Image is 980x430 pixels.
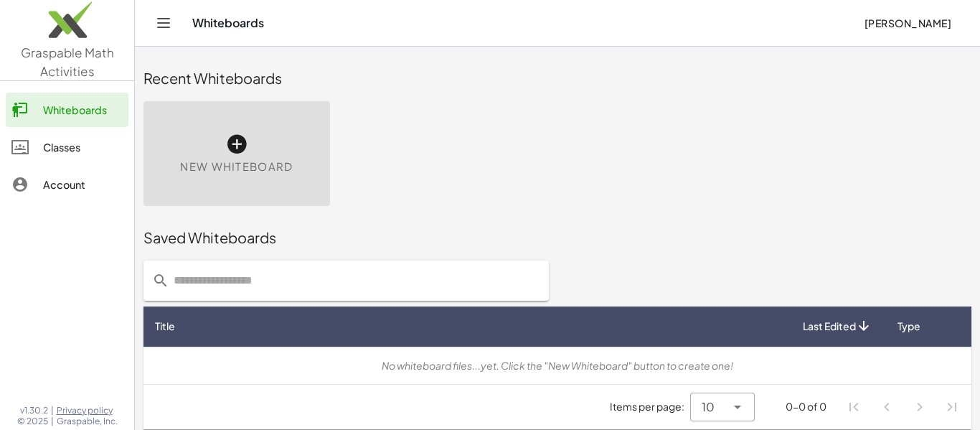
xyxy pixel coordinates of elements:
[610,399,690,414] span: Items per page:
[57,405,118,416] a: Privacy policy
[155,319,175,334] span: Title
[786,399,826,414] div: 0-0 of 0
[152,272,169,289] i: prepended action
[6,93,128,127] a: Whiteboards
[864,17,951,29] span: [PERSON_NAME]
[897,319,920,334] span: Type
[20,405,48,416] span: v1.30.2
[17,416,48,427] span: © 2025
[803,319,856,334] span: Last Edited
[143,228,971,248] div: Saved Whiteboards
[6,130,128,164] a: Classes
[6,167,128,202] a: Account
[155,358,960,373] div: No whiteboard files...yet. Click the "New Whiteboard" button to create one!
[143,68,971,88] div: Recent Whiteboards
[57,416,118,427] span: Graspable, Inc.
[852,10,963,36] button: [PERSON_NAME]
[702,398,715,416] span: 10
[152,11,175,34] button: Toggle navigation
[43,101,123,118] div: Whiteboards
[43,176,123,193] div: Account
[51,416,54,427] span: |
[180,159,293,175] span: New Whiteboard
[838,391,969,424] nav: Pagination Navigation
[43,139,123,156] div: Classes
[51,405,54,416] span: |
[21,45,114,79] span: Graspable Math Activities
